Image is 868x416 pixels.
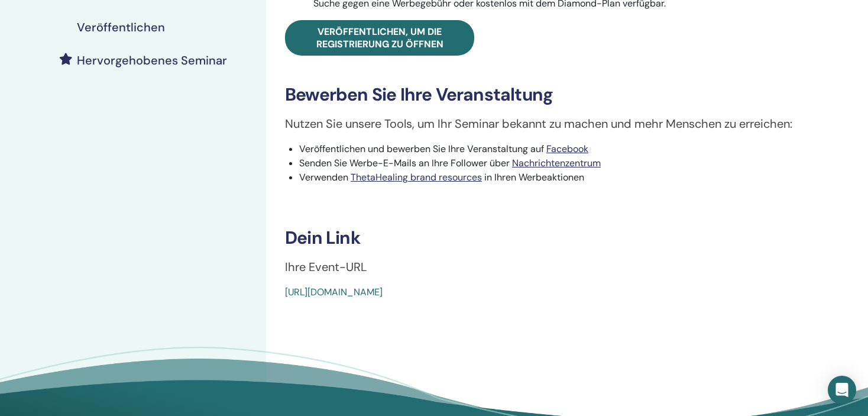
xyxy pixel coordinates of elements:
[77,53,227,67] h4: Hervorgehobenes Seminar
[285,227,826,249] h3: Dein Link
[299,156,826,170] li: Senden Sie Werbe-E-Mails an Ihre Follower über
[512,157,601,169] a: Nachrichtenzentrum
[77,20,165,34] h4: Veröffentlichen
[351,171,482,183] a: ThetaHealing brand resources
[285,258,826,276] p: Ihre Event-URL
[316,25,443,50] span: Veröffentlichen, um die Registrierung zu öffnen
[299,142,826,156] li: Veröffentlichen und bewerben Sie Ihre Veranstaltung auf
[299,170,826,185] li: Verwenden in Ihren Werbeaktionen
[285,84,826,105] h3: Bewerben Sie Ihre Veranstaltung
[285,115,826,133] p: Nutzen Sie unsere Tools, um Ihr Seminar bekannt zu machen und mehr Menschen zu erreichen:
[546,143,588,155] a: Facebook
[285,20,474,56] a: Veröffentlichen, um die Registrierung zu öffnen
[828,376,856,404] div: Open Intercom Messenger
[285,286,383,298] a: [URL][DOMAIN_NAME]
